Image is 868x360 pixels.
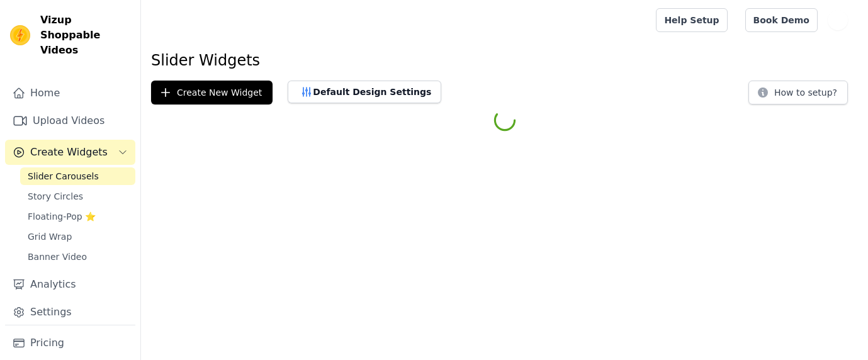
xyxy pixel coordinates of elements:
a: Pricing [5,330,135,356]
button: Default Design Settings [288,81,441,103]
span: Floating-Pop ⭐ [28,210,96,223]
a: Banner Video [20,248,135,266]
a: Slider Carousels [20,167,135,185]
a: Book Demo [745,8,818,32]
span: Slider Carousels [28,170,99,183]
a: Home [5,81,135,106]
span: Vizup Shoppable Videos [40,13,130,58]
span: Create Widgets [30,145,108,160]
a: Upload Videos [5,108,135,133]
a: Story Circles [20,188,135,205]
a: Analytics [5,272,135,297]
button: Create New Widget [151,81,273,104]
span: Banner Video [28,250,87,263]
a: Help Setup [656,8,727,32]
a: Grid Wrap [20,228,135,245]
button: How to setup? [748,81,848,104]
button: Create Widgets [5,140,135,165]
a: How to setup? [748,89,848,101]
span: Story Circles [28,190,83,203]
a: Settings [5,300,135,325]
span: Grid Wrap [28,230,72,243]
a: Floating-Pop ⭐ [20,208,135,225]
h1: Slider Widgets [151,50,858,70]
img: Vizup [10,25,30,45]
